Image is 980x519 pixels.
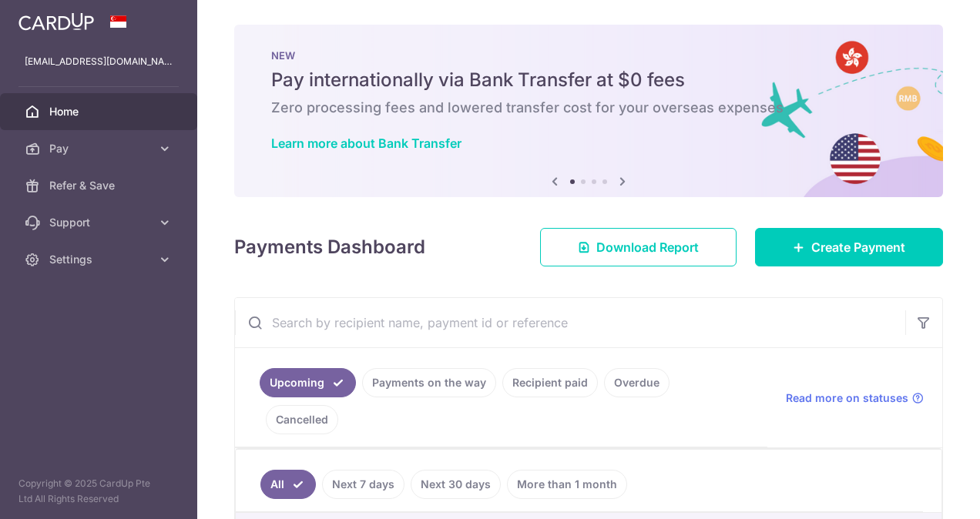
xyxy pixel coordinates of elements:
span: Settings [49,252,151,267]
h5: Pay internationally via Bank Transfer at $0 fees [271,68,906,92]
a: Overdue [604,368,670,397]
a: Next 30 days [411,470,501,499]
a: Read more on statuses [786,390,924,406]
span: Support [49,215,151,230]
a: Download Report [540,228,737,266]
span: Refer & Save [49,178,151,193]
a: Learn more about Bank Transfer [271,136,461,151]
img: Bank transfer banner [234,25,943,197]
a: Recipient paid [502,368,598,397]
p: NEW [271,49,906,62]
span: Read more on statuses [786,390,908,406]
span: Pay [49,141,151,156]
h4: Payments Dashboard [234,233,425,261]
a: Cancelled [266,405,338,434]
a: Next 7 days [322,470,404,499]
a: All [260,470,316,499]
h6: Zero processing fees and lowered transfer cost for your overseas expenses [271,99,906,117]
a: Create Payment [755,228,943,266]
a: More than 1 month [507,470,627,499]
span: Create Payment [811,238,905,256]
input: Search by recipient name, payment id or reference [235,298,905,347]
span: Home [49,104,151,119]
p: [EMAIL_ADDRESS][DOMAIN_NAME] [25,54,173,69]
a: Payments on the way [362,368,496,397]
img: CardUp [18,12,94,31]
span: Download Report [596,238,699,256]
a: Upcoming [260,368,356,397]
